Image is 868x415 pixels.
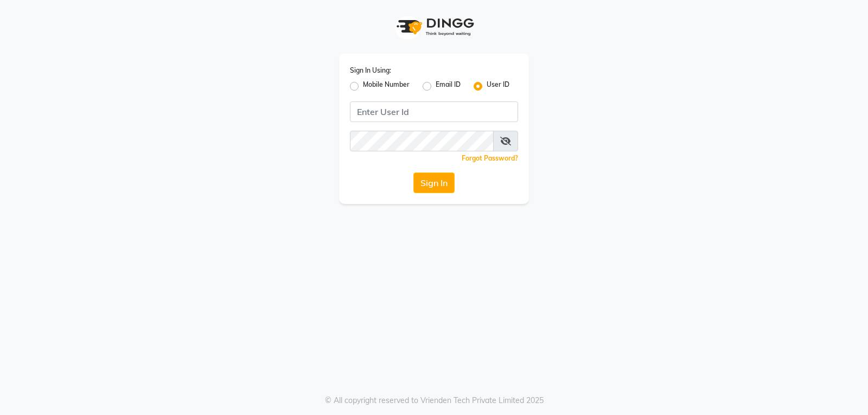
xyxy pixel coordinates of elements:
input: Username [350,131,494,151]
label: Mobile Number [363,80,410,93]
label: Sign In Using: [350,66,391,75]
label: User ID [487,80,509,93]
img: logo1.svg [391,11,477,43]
input: Username [350,101,518,122]
label: Email ID [436,80,461,93]
button: Sign In [413,173,455,193]
a: Forgot Password? [462,154,518,162]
